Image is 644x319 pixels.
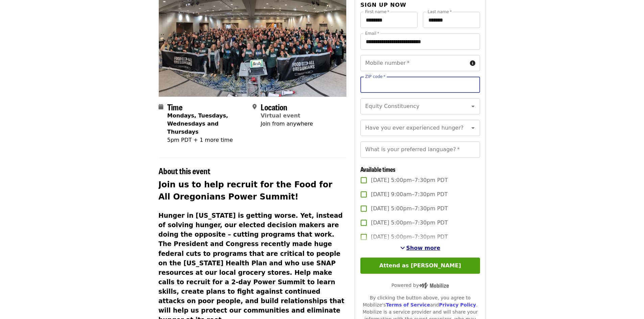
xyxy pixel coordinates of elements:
[371,233,448,241] span: [DATE] 5:00pm–7:30pm PDT
[360,165,396,174] span: Available times
[261,101,287,113] span: Location
[365,10,389,14] label: First name
[360,12,418,28] input: First name
[261,112,301,119] a: Virtual event
[365,75,385,79] label: ZIP code
[365,31,379,35] label: Email
[371,219,448,227] span: [DATE] 5:00pm–7:30pm PDT
[371,176,448,184] span: [DATE] 5:00pm–7:30pm PDT
[159,165,210,177] span: About this event
[159,179,347,203] h2: Join us to help recruit for the Food for All Oregonians Power Summit!
[360,33,480,50] input: Email
[167,112,228,135] strong: Mondays, Tuesdays, Wednesdays and Thursdays
[159,104,163,110] i: calendar icon
[167,136,247,144] div: 5pm PDT + 1 more time
[468,102,478,111] button: Open
[360,258,480,274] button: Attend as [PERSON_NAME]
[386,302,430,308] a: Terms of Service
[406,245,440,251] span: Show more
[167,101,183,113] span: Time
[253,104,257,110] i: map-marker-alt icon
[428,10,452,14] label: Last name
[360,141,480,158] input: What is your preferred language?
[371,205,448,213] span: [DATE] 5:00pm–7:30pm PDT
[391,283,449,288] span: Powered by
[360,2,406,8] span: Sign up now
[261,121,313,127] span: Join from anywhere
[371,190,448,198] span: [DATE] 9:00am–7:30pm PDT
[468,123,478,133] button: Open
[360,55,467,71] input: Mobile number
[423,12,480,28] input: Last name
[439,302,476,308] a: Privacy Policy
[419,283,449,289] img: Powered by Mobilize
[400,244,440,252] button: See more timeslots
[360,77,480,93] input: ZIP code
[470,60,475,67] i: circle-info icon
